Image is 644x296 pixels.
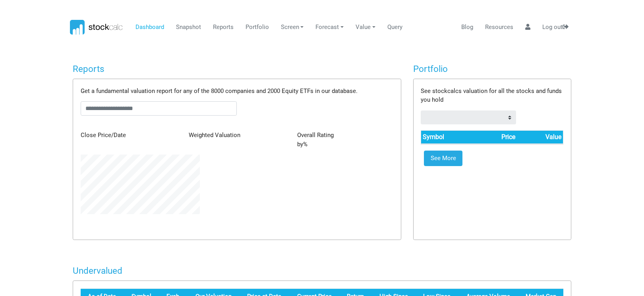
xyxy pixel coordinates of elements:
a: Forecast [313,20,347,35]
h4: Portfolio [413,64,571,74]
a: Log out [539,20,571,35]
a: Snapshot [173,20,204,35]
th: Price [472,131,516,144]
span: Overall Rating [297,132,334,139]
a: Value [353,20,379,35]
h4: Reports [73,64,401,74]
a: Resources [482,20,516,35]
a: See More [424,151,462,166]
p: Get a fundamental valuation report for any of the 8000 companies and 2000 Equity ETFs in our data... [81,87,393,96]
div: by % [291,131,399,149]
a: Reports [210,20,236,35]
p: See stockcalcs valuation for all the stocks and funds you hold [421,87,563,104]
a: Query [384,20,405,35]
th: Symbol [421,131,472,144]
th: Value [516,131,563,144]
a: Blog [458,20,476,35]
a: Portfolio [242,20,272,35]
span: Close Price/Date [81,132,126,139]
a: Dashboard [132,20,167,35]
span: Weighted Valuation [189,132,240,139]
a: Screen [278,20,307,35]
h4: Undervalued [73,265,571,276]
